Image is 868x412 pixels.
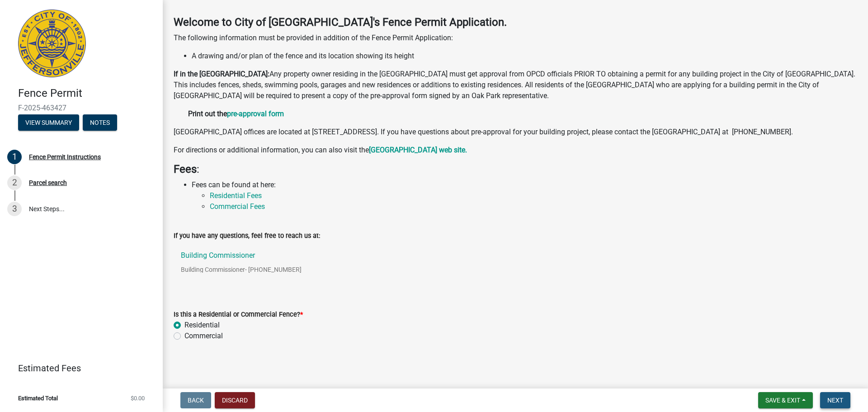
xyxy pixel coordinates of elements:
[210,202,265,211] a: Commercial Fees
[174,33,857,43] p: The following information must be provided in addition of the Fence Permit Application:
[7,359,148,377] a: Estimated Fees
[18,87,156,100] h4: Fence Permit
[131,395,145,401] span: $0.00
[184,331,223,341] label: Commercial
[245,266,302,273] span: - [PHONE_NUMBER]
[174,70,269,78] strong: If in the [GEOGRAPHIC_DATA]:
[83,119,117,127] wm-modal-confirm: Notes
[18,114,79,131] button: View Summary
[29,154,101,160] div: Fence Permit Instructions
[827,397,843,404] span: Next
[227,109,284,118] a: pre-approval form
[7,202,22,216] div: 3
[174,312,303,318] label: Is this a Residential or Commercial Fence?
[7,175,22,190] div: 2
[18,119,79,127] wm-modal-confirm: Summary
[174,127,857,137] p: [GEOGRAPHIC_DATA] offices are located at [STREET_ADDRESS]. If you have questions about pre-approv...
[29,180,67,186] div: Parcel search
[369,146,467,154] a: [GEOGRAPHIC_DATA] web site.
[174,163,857,176] h4: :
[184,320,220,331] label: Residential
[174,16,507,28] strong: Welcome to City of [GEOGRAPHIC_DATA]'s Fence Permit Application.
[215,392,255,408] button: Discard
[174,245,857,287] a: Building CommissionerBuilding Commissioner- [PHONE_NUMBER]
[18,104,145,112] span: F-2025-463427
[18,9,86,77] img: City of Jeffersonville, Indiana
[18,395,58,401] span: Estimated Total
[820,392,850,408] button: Next
[210,191,262,200] a: Residential Fees
[174,145,857,156] p: For directions or additional information, you can also visit the
[192,180,857,212] li: Fees can be found at here:
[180,392,211,408] button: Back
[174,233,320,239] label: If you have any questions, feel free to reach us at:
[765,397,800,404] span: Save & Exit
[192,51,857,62] li: A drawing and/or plan of the fence and its location showing its height
[174,69,857,101] p: Any property owner residing in the [GEOGRAPHIC_DATA] must get approval from OPCD officials PRIOR ...
[7,150,22,164] div: 1
[83,114,117,131] button: Notes
[181,266,316,273] p: Building Commissioner
[188,109,227,118] strong: Print out the
[188,397,204,404] span: Back
[174,163,197,175] strong: Fees
[758,392,813,408] button: Save & Exit
[181,252,302,259] p: Building Commissioner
